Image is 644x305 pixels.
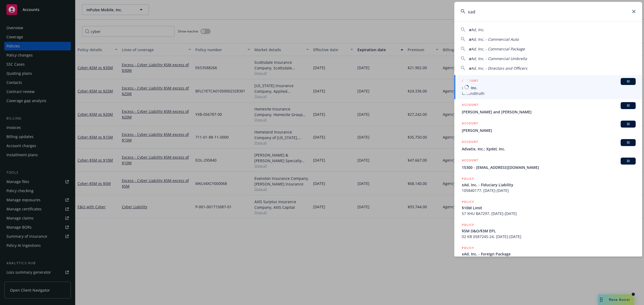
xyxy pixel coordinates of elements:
span: x [469,56,471,61]
a: POLICYxAd, Inc. - Foreign Package [454,242,642,265]
h5: POLICY [462,245,474,251]
span: 57 XHU BA7297, [DATE]-[DATE] [462,211,636,216]
span: x [469,66,471,71]
span: [PERSON_NAME] and [PERSON_NAME] [462,109,636,115]
span: [PERSON_NAME] [462,128,636,133]
span: BI [623,79,634,84]
h5: ACCOUNT [462,102,478,109]
span: Advatix, Inc.; Xpdel, Inc. [462,146,636,152]
span: x [469,27,471,32]
a: POLICY$10M Limit57 XHU BA7297, [DATE]-[DATE] [454,196,642,219]
span: Ad, Inc. - Commercial Umbrella [471,56,527,61]
span: 15300 - [EMAIL_ADDRESS][DOMAIN_NAME] [462,165,636,170]
h5: POLICY [462,199,474,204]
span: $10M Limit [462,205,636,211]
span: x [469,37,471,42]
span: BI [623,103,634,108]
span: Ad, Inc. [471,27,484,32]
span: Ad, Inc. - Commercial Package [471,46,525,51]
a: ACCOUNTBI15300 - [EMAIL_ADDRESS][DOMAIN_NAME] [454,155,642,173]
a: POLICYxAd, Inc. - Fiduciary Liability105840177, [DATE]-[DATE] [454,173,642,196]
h5: ACCOUNT [462,121,478,127]
h5: ACCOUNT [462,78,478,84]
span: xAd, Inc. - Fiduciary Liability [462,182,636,188]
span: BI [623,140,634,145]
span: $5M D&O/$3M EPL [462,228,636,234]
span: 02 KB 0587245-24, [DATE]-[DATE] [462,234,636,239]
a: ACCOUNTBI[PERSON_NAME] [454,118,642,136]
a: ACCOUNTBI[PERSON_NAME] and [PERSON_NAME] [454,99,642,118]
span: Groundtruth [462,91,636,96]
h5: ACCOUNT [462,158,478,164]
a: POLICY$5M D&O/$3M EPL02 KB 0587245-24, [DATE]-[DATE] [454,219,642,242]
span: xAd, Inc. [462,85,636,91]
input: Search... [454,2,642,21]
h5: POLICY [462,176,474,181]
span: 105840177, [DATE]-[DATE] [462,188,636,193]
span: BI [623,159,634,163]
h5: ACCOUNT [462,139,478,146]
span: x [469,46,471,51]
a: ACCOUNTBIAdvatix, Inc.; Xpdel, Inc. [454,136,642,155]
span: Ad, Inc. - Directors and Officers [471,66,527,71]
a: ACCOUNTBIxAd, Inc.Groundtruth [454,75,642,99]
span: Ad, Inc. - Commercial Auto [471,37,519,42]
span: xAd, Inc. - Foreign Package [462,251,636,257]
h5: POLICY [462,222,474,228]
span: BI [623,122,634,127]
